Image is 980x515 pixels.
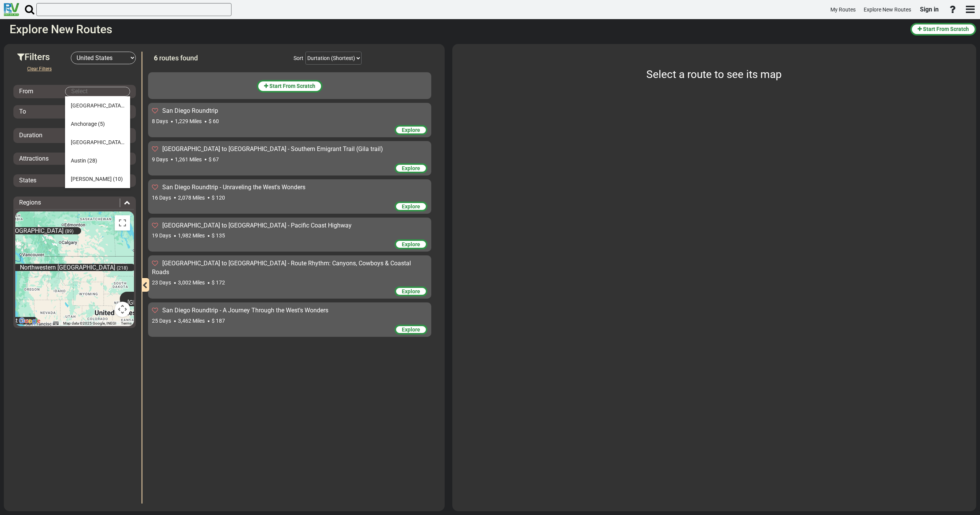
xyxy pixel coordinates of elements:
li: Anchorage (5) [65,115,130,133]
span: (31) [124,102,134,109]
span: [GEOGRAPHIC_DATA] [71,139,124,145]
span: (29) [124,139,134,145]
span: (28) [87,158,97,164]
span: [GEOGRAPHIC_DATA] [71,102,124,109]
span: Austin [71,158,86,164]
span: Anchorage [71,121,97,127]
li: [GEOGRAPHIC_DATA] (31) [65,96,130,115]
span: (10) [113,176,123,182]
li: [GEOGRAPHIC_DATA] (29) [65,133,130,151]
li: [PERSON_NAME] (10) [65,170,130,188]
li: Austin (28) [65,151,130,170]
span: [PERSON_NAME] [71,176,112,182]
span: (5) [98,121,105,127]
